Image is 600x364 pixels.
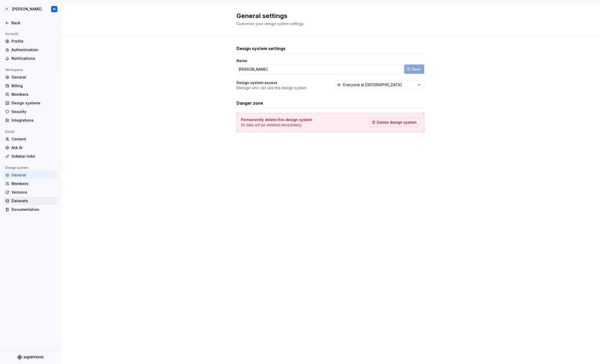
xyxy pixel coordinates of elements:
[11,109,55,114] div: Security
[369,118,420,127] button: Delete design system
[11,75,55,80] div: General
[237,45,286,52] h3: Design system settings
[11,198,55,204] div: Datasets
[11,190,55,195] div: Versions
[3,197,57,205] a: Datasets
[11,56,55,61] div: Notifications
[3,37,57,45] a: Profile
[3,19,57,27] a: Back
[11,181,55,186] div: Members
[11,92,55,97] div: Members
[11,207,55,212] div: Documentation
[11,118,55,123] div: Integrations
[237,21,304,26] span: Customize your design system settings.
[241,117,312,122] h4: Permanently delete this design system
[3,129,16,135] div: Portal
[11,100,55,106] div: Design systems
[3,144,57,152] a: Ask AI
[335,80,424,89] button: Everyone at [GEOGRAPHIC_DATA]
[11,83,55,88] div: Billing
[237,85,307,91] p: Manage who can see this design system.
[3,135,57,143] a: Content
[3,205,57,214] a: Documentation
[3,165,31,171] div: Design system
[237,80,277,85] h4: Design system access
[12,7,42,12] div: [PERSON_NAME]
[11,154,55,159] div: Sidebar links
[3,73,57,81] a: General
[3,116,57,124] a: Integrations
[237,100,263,106] h3: Danger zone
[343,82,402,87] div: Everyone at [GEOGRAPHIC_DATA]
[11,39,55,44] div: Profile
[3,82,57,90] a: Billing
[11,136,55,142] div: Content
[3,46,57,54] a: Authentication
[3,152,57,160] a: Sidebar links
[3,54,57,63] a: Notifications
[3,108,57,116] a: Security
[4,6,10,12] div: Y
[11,47,55,52] div: Authentication
[3,171,57,179] a: General
[237,12,418,20] h2: General settings
[3,188,57,196] a: Versions
[241,122,312,128] p: All data will be deleted immediately.
[3,99,57,107] a: Design systems
[3,67,25,73] div: Workspace
[17,355,43,360] svg: Supernova Logo
[377,120,416,125] span: Delete design system
[11,145,55,150] div: Ask AI
[237,58,247,63] label: Name
[3,31,20,37] div: Account
[3,90,57,99] a: Members
[3,180,57,188] a: Members
[11,172,55,178] div: General
[53,7,56,11] div: M
[1,3,59,15] button: Y[PERSON_NAME]M
[11,20,55,26] div: Back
